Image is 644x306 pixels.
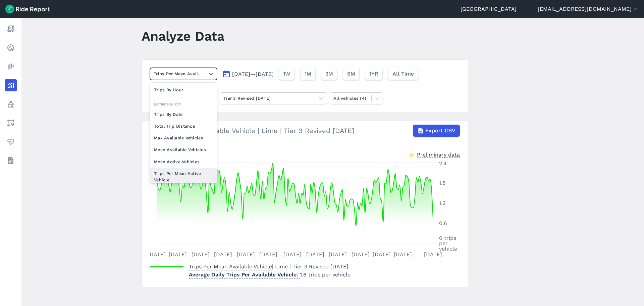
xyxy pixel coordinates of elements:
[232,71,274,77] span: [DATE]—[DATE]
[439,180,446,186] tspan: 1.8
[373,251,391,258] tspan: [DATE]
[300,68,316,80] button: 1M
[150,125,460,137] div: Trips Per Mean Available Vehicle | Lime | Tier 3 Revised [DATE]
[189,261,272,270] span: Trips Per Mean Available Vehicle
[148,251,166,258] tspan: [DATE]
[394,251,412,258] tspan: [DATE]
[5,98,17,110] a: Policy
[439,235,456,241] tspan: 0 trips
[189,263,348,270] span: | Lime | Tier 3 Revised [DATE]
[150,108,217,120] div: Trips By Date
[329,251,347,258] tspan: [DATE]
[150,132,217,144] div: Max Available Vehicles
[279,68,295,80] button: 1W
[150,156,217,168] div: Mean Active Vehicles
[365,68,383,80] button: 1YR
[5,117,17,129] a: Areas
[417,151,460,158] div: Preliminary data
[189,269,300,278] span: Average Daily Trips Per Available Vehicle
[439,160,447,167] tspan: 2.4
[150,101,217,107] div: Metrics By Day
[439,240,448,247] tspan: per
[5,60,17,73] a: Heatmaps
[306,251,324,258] tspan: [DATE]
[461,5,517,13] a: [GEOGRAPHIC_DATA]
[237,251,255,258] tspan: [DATE]
[5,23,17,35] a: Report
[305,70,311,78] span: 1M
[413,125,460,137] button: Export CSV
[439,220,447,226] tspan: 0.6
[343,68,360,80] button: 6M
[283,251,302,258] tspan: [DATE]
[150,144,217,156] div: Mean Available Vehicles
[5,5,50,13] img: Ride Report
[214,251,232,258] tspan: [DATE]
[283,70,290,78] span: 1W
[150,168,217,186] div: Trips Per Mean Active Vehicle
[369,70,378,78] span: 1YR
[192,251,210,258] tspan: [DATE]
[325,70,333,78] span: 3M
[439,246,457,252] tspan: vehicle
[538,5,639,13] button: [EMAIL_ADDRESS][DOMAIN_NAME]
[220,68,276,80] button: [DATE]—[DATE]
[424,251,442,258] tspan: [DATE]
[352,251,370,258] tspan: [DATE]
[5,42,17,54] a: Realtime
[5,136,17,148] a: Health
[425,127,455,135] span: Export CSV
[259,251,277,258] tspan: [DATE]
[150,84,217,96] div: Trips By Hour
[388,68,418,80] button: All Time
[392,70,414,78] span: All Time
[189,271,351,279] p: 1.6 trips per vehicle
[321,68,337,80] button: 3M
[439,200,445,206] tspan: 1.2
[150,120,217,132] div: Total Trip Distance
[5,79,17,91] a: Analyze
[5,155,17,167] a: Datasets
[169,251,187,258] tspan: [DATE]
[347,70,355,78] span: 6M
[142,27,224,45] h1: Analyze Data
